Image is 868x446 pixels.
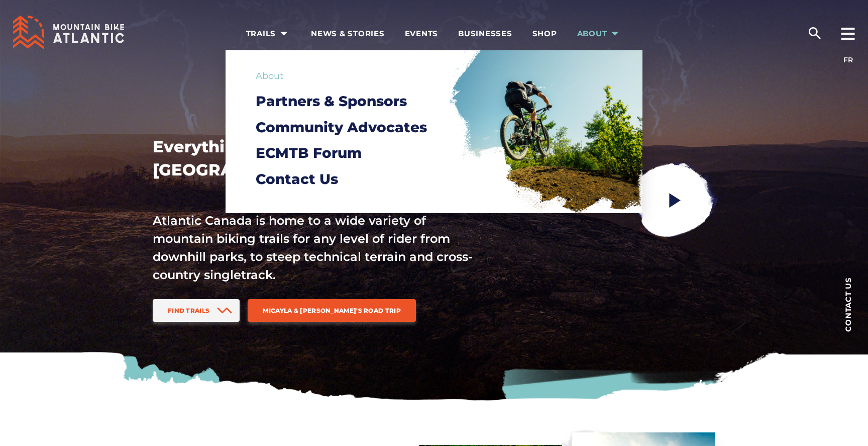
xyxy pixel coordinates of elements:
[405,29,439,39] span: Events
[168,307,209,314] span: Find Trails
[153,299,240,322] a: Find Trails
[532,29,557,39] span: Shop
[256,118,452,136] a: Community Advocates
[263,307,401,314] span: Micayla & [PERSON_NAME]'s Road Trip
[844,277,852,332] span: Contact us
[256,144,452,162] a: ECMTB Forum
[248,299,416,322] a: Micayla & [PERSON_NAME]'s Road Trip
[843,55,853,64] a: FR
[577,29,622,39] span: About
[256,93,407,110] span: Partners & Sponsors
[256,92,452,110] a: Partners & Sponsors
[256,70,283,81] a: About
[246,29,291,39] span: Trails
[153,212,474,284] p: Atlantic Canada is home to a wide variety of mountain biking trails for any level of rider from d...
[666,191,684,209] ion-icon: play
[256,170,452,188] a: Contact Us
[256,144,362,161] span: ECMTB Forum
[458,29,512,39] span: Businesses
[256,170,338,188] span: Contact Us
[256,119,427,136] span: Community Advocates
[807,25,823,41] ion-icon: search
[828,261,868,347] a: Contact us
[277,27,291,41] ion-icon: arrow dropdown
[311,29,385,39] span: News & Stories
[608,27,622,41] ion-icon: arrow dropdown
[153,135,474,182] h1: Everything Mountain Biking in [GEOGRAPHIC_DATA].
